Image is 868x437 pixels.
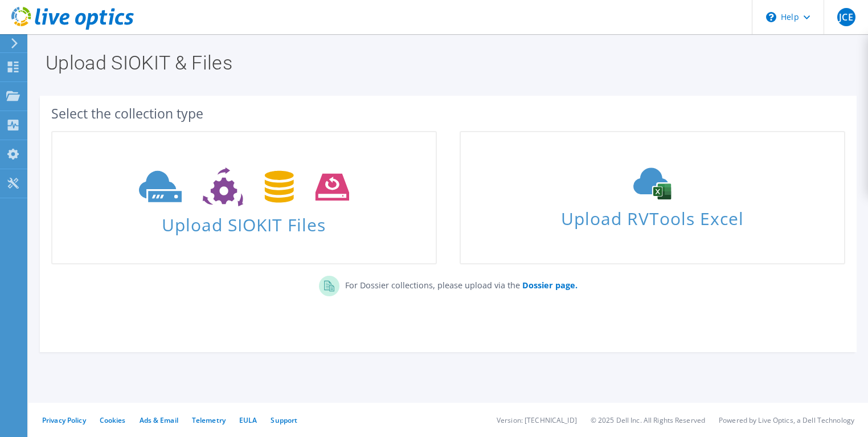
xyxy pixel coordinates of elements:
h1: Upload SIOKIT & Files [46,53,845,72]
a: Support [271,415,297,425]
p: For Dossier collections, please upload via the [339,276,578,292]
a: EULA [239,415,257,425]
a: Upload SIOKIT Files [51,131,437,264]
a: Dossier page. [520,280,578,291]
a: Cookies [100,415,126,425]
a: Privacy Policy [42,415,86,425]
span: Upload RVTools Excel [461,203,844,228]
a: Telemetry [192,415,226,425]
div: Select the collection type [51,107,845,120]
li: Version: [TECHNICAL_ID] [497,415,577,425]
span: JCE [837,8,855,26]
a: Upload RVTools Excel [460,131,845,264]
li: © 2025 Dell Inc. All Rights Reserved [591,415,705,425]
a: Ads & Email [140,415,178,425]
span: Upload SIOKIT Files [52,209,436,234]
b: Dossier page. [522,280,578,291]
li: Powered by Live Optics, a Dell Technology [719,415,854,425]
svg: \n [766,12,776,22]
